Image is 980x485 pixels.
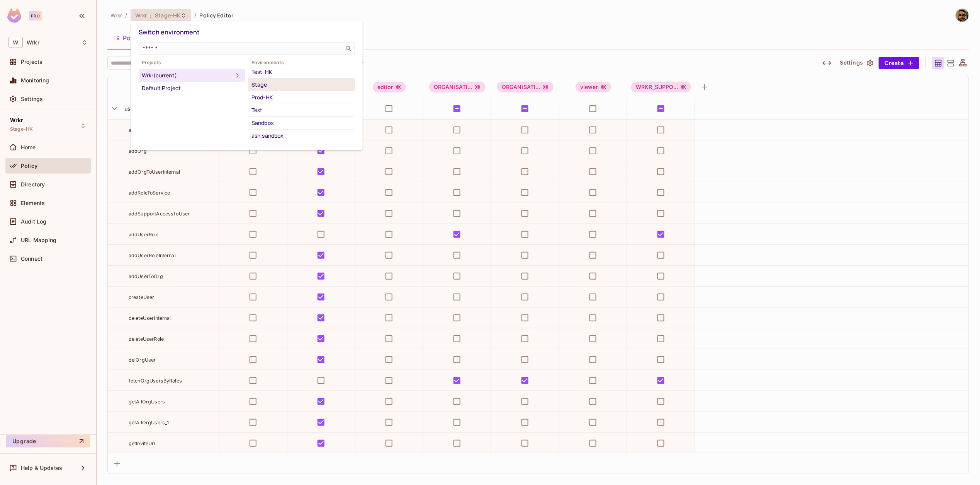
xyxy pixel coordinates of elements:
div: Default Project [142,84,242,93]
div: Test [251,106,352,115]
div: Stage [251,80,352,89]
span: Projects [139,60,245,66]
div: Test-HK [251,67,352,77]
div: Wrkr (current) [142,71,233,80]
span: Switch environment [139,28,200,36]
span: Environments [248,60,355,66]
div: Production [251,144,352,153]
div: Prod-HK [251,93,352,102]
div: ash.sandbox [251,131,352,140]
div: Sandbox [251,118,352,128]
